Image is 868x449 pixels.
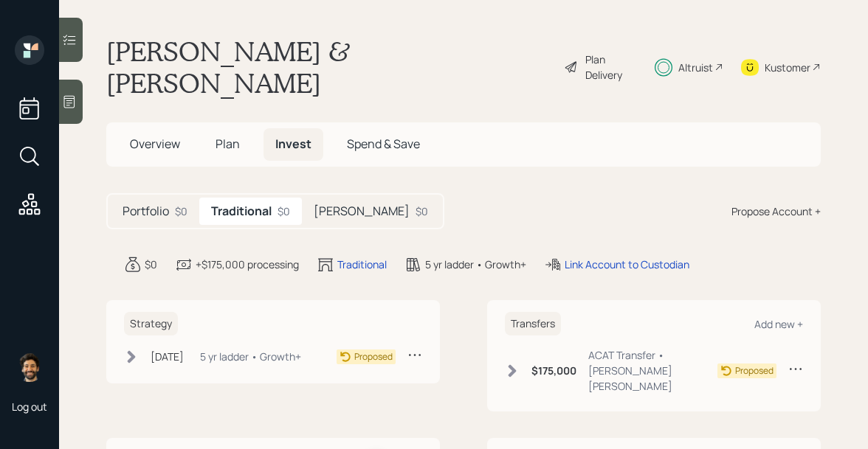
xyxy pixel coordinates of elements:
h6: Transfers [505,312,561,336]
div: Propose Account + [731,203,821,219]
div: 5 yr ladder • Growth+ [200,349,301,364]
div: Plan Delivery [585,52,635,83]
div: +$175,000 processing [196,257,299,272]
div: $0 [278,203,290,219]
span: Overview [130,136,180,152]
div: Proposed [735,364,774,377]
img: eric-schwartz-headshot.png [15,352,44,382]
div: $0 [145,257,157,272]
div: [DATE] [151,349,184,364]
span: Spend & Save [347,136,420,152]
div: Traditional [337,257,387,272]
div: Proposed [354,350,393,363]
div: Kustomer [765,60,810,75]
div: 5 yr ladder • Growth+ [425,257,526,272]
span: Invest [275,136,311,152]
div: ACAT Transfer • [PERSON_NAME] [PERSON_NAME] [588,347,717,394]
h1: [PERSON_NAME] & [PERSON_NAME] [106,35,552,99]
h6: $175,000 [531,365,576,377]
div: $0 [175,203,187,219]
div: Add new + [754,317,803,331]
div: $0 [416,203,428,219]
span: Plan [216,136,240,152]
div: Link Account to Custodian [565,257,689,272]
div: Altruist [678,60,713,75]
h5: [PERSON_NAME] [314,204,410,218]
h6: Strategy [124,312,178,336]
h5: Traditional [211,204,272,218]
h5: Portfolio [123,204,169,218]
div: Log out [12,400,47,414]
